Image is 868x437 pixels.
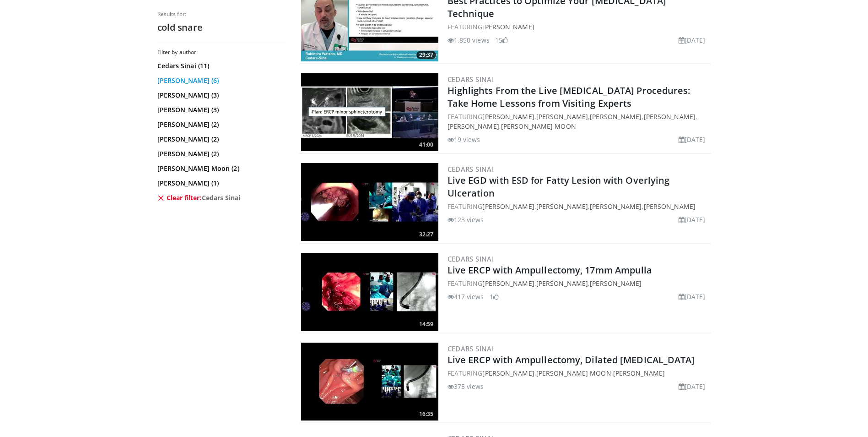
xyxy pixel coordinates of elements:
[679,292,706,301] li: [DATE]
[157,49,286,56] h3: Filter by author:
[447,174,670,199] a: Live EGD with ESD for Fatty Lesion with Overlying Ulceration
[301,253,438,331] a: 14:59
[590,279,642,288] a: [PERSON_NAME]
[536,369,611,377] a: [PERSON_NAME] Moon
[482,112,534,121] a: [PERSON_NAME]
[447,264,652,276] a: Live ERCP with Ampullectomy, 17mm Ampulla
[447,135,480,144] li: 19 views
[447,22,709,32] div: FEATURING
[416,410,436,418] span: 16:35
[447,368,709,378] div: FEATURING , ,
[590,202,642,211] a: [PERSON_NAME]
[416,230,436,239] span: 32:27
[482,202,534,211] a: [PERSON_NAME]
[679,135,706,144] li: [DATE]
[157,91,283,100] a: [PERSON_NAME] (3)
[447,279,709,288] div: FEATURING , ,
[416,141,436,149] span: 41:00
[447,215,484,224] li: 123 views
[157,164,283,173] a: [PERSON_NAME] Moon (2)
[447,164,494,174] a: Cedars Sinai
[157,149,283,158] a: [PERSON_NAME] (2)
[301,73,438,151] img: c7e749eb-eb2a-44a8-b259-20c4c15c0733.300x170_q85_crop-smart_upscale.jpg
[679,35,706,45] li: [DATE]
[447,344,494,353] a: Cedars Sinai
[536,112,588,121] a: [PERSON_NAME]
[447,122,499,131] a: [PERSON_NAME]
[301,163,438,241] a: 32:27
[482,369,534,377] a: [PERSON_NAME]
[613,369,665,377] a: [PERSON_NAME]
[536,202,588,211] a: [PERSON_NAME]
[157,11,286,18] p: Results for:
[679,215,706,224] li: [DATE]
[301,343,438,421] a: 16:35
[501,122,576,131] a: [PERSON_NAME] Moon
[447,354,695,366] a: Live ERCP with Ampullectomy, Dilated [MEDICAL_DATA]
[157,76,283,85] a: [PERSON_NAME] (6)
[590,112,642,121] a: [PERSON_NAME]
[482,22,534,31] a: [PERSON_NAME]
[447,112,709,131] div: FEATURING , , , , ,
[157,22,286,33] h2: cold snare
[447,254,494,263] a: Cedars Sinai
[301,73,438,151] a: 41:00
[301,163,438,241] img: a73cce7a-4ba1-46e6-937a-6ed778bc711f.300x170_q85_crop-smart_upscale.jpg
[447,35,490,45] li: 1,850 views
[679,382,706,391] li: [DATE]
[490,292,499,301] li: 1
[447,75,494,84] a: Cedars Sinai
[644,202,695,211] a: [PERSON_NAME]
[447,202,709,211] div: FEATURING , , ,
[202,193,241,202] span: Cedars Sinai
[301,343,438,421] img: 44494740-d4f9-40e7-956c-8fb943c59270.300x170_q85_crop-smart_upscale.jpg
[416,51,436,59] span: 29:37
[536,279,588,288] a: [PERSON_NAME]
[447,292,484,301] li: 417 views
[447,382,484,391] li: 375 views
[157,135,283,144] a: [PERSON_NAME] (2)
[301,253,438,331] img: d1c55af7-f237-412c-8dbc-50780e050686.300x170_q85_crop-smart_upscale.jpg
[482,279,534,288] a: [PERSON_NAME]
[157,179,283,188] a: [PERSON_NAME] (1)
[644,112,695,121] a: [PERSON_NAME]
[157,120,283,129] a: [PERSON_NAME] (2)
[157,105,283,115] a: [PERSON_NAME] (3)
[447,84,690,109] a: Highlights From the Live [MEDICAL_DATA] Procedures: Take Home Lessons from Visiting Experts
[157,193,283,202] a: Clear filter:Cedars Sinai
[495,35,508,45] li: 15
[416,320,436,328] span: 14:59
[157,61,283,71] a: Cedars Sinai (11)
